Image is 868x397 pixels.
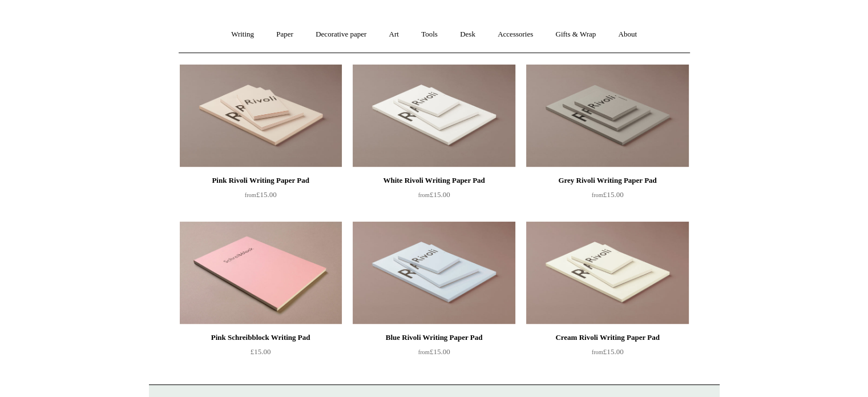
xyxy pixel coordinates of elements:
img: Blue Rivoli Writing Paper Pad [353,222,515,324]
a: Writing [221,19,264,50]
span: from [418,349,430,355]
a: Cream Rivoli Writing Paper Pad Cream Rivoli Writing Paper Pad [526,222,688,324]
a: Desk [450,19,486,50]
a: Blue Rivoli Writing Paper Pad Blue Rivoli Writing Paper Pad [353,222,515,324]
img: Cream Rivoli Writing Paper Pad [526,222,688,324]
a: White Rivoli Writing Paper Pad White Rivoli Writing Paper Pad [353,65,515,167]
a: Tools [411,19,448,50]
a: About [608,19,647,50]
div: Pink Rivoli Writing Paper Pad [183,174,339,187]
a: Pink Schreibblock Writing Pad £15.00 [180,331,342,378]
a: Pink Rivoli Writing Paper Pad Pink Rivoli Writing Paper Pad [180,65,342,167]
span: £15.00 [418,190,450,199]
div: Grey Rivoli Writing Paper Pad [529,174,685,187]
span: £15.00 [418,347,450,356]
a: Grey Rivoli Writing Paper Pad Grey Rivoli Writing Paper Pad [526,65,688,167]
a: Grey Rivoli Writing Paper Pad from£15.00 [526,174,688,220]
div: Cream Rivoli Writing Paper Pad [529,331,685,344]
img: Grey Rivoli Writing Paper Pad [526,65,688,167]
span: from [592,192,603,198]
span: £15.00 [592,190,624,199]
a: Blue Rivoli Writing Paper Pad from£15.00 [353,331,515,378]
span: £15.00 [251,347,271,356]
a: Gifts & Wrap [545,19,606,50]
span: £15.00 [592,347,624,356]
a: Paper [266,19,304,50]
span: from [592,349,603,355]
a: Decorative paper [305,19,377,50]
div: Pink Schreibblock Writing Pad [183,331,339,344]
span: from [245,192,256,198]
div: White Rivoli Writing Paper Pad [356,174,512,187]
img: Pink Schreibblock Writing Pad [180,222,342,324]
a: Art [379,19,409,50]
a: Pink Rivoli Writing Paper Pad from£15.00 [180,174,342,220]
div: Blue Rivoli Writing Paper Pad [356,331,512,344]
img: Pink Rivoli Writing Paper Pad [180,65,342,167]
a: White Rivoli Writing Paper Pad from£15.00 [353,174,515,220]
a: Pink Schreibblock Writing Pad Pink Schreibblock Writing Pad [180,222,342,324]
span: from [418,192,430,198]
a: Accessories [487,19,543,50]
a: Cream Rivoli Writing Paper Pad from£15.00 [526,331,688,378]
img: White Rivoli Writing Paper Pad [353,65,515,167]
span: £15.00 [245,190,277,199]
